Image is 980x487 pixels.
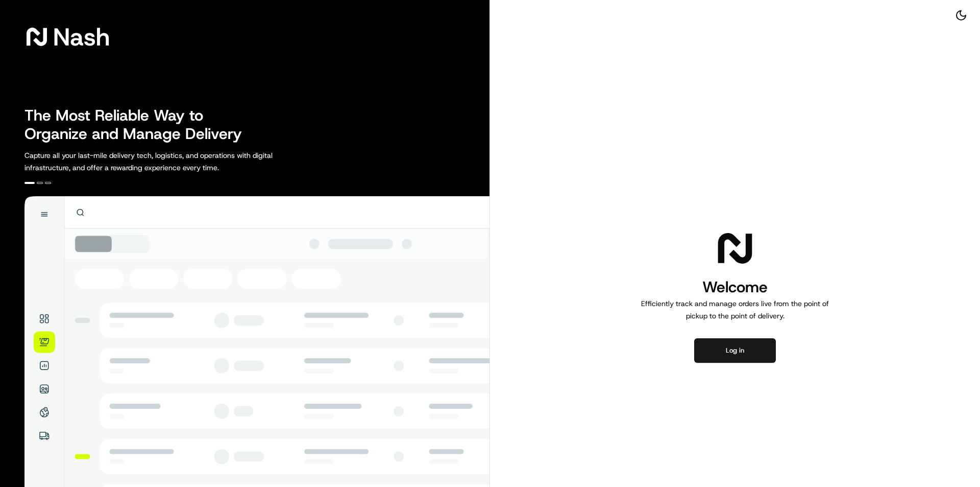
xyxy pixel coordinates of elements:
[24,149,318,174] p: Capture all your last-mile delivery tech, logistics, and operations with digital infrastructure, ...
[637,297,833,322] p: Efficiently track and manage orders live from the point of pickup to the point of delivery.
[637,277,833,297] h1: Welcome
[53,27,110,47] span: Nash
[24,106,253,143] h2: The Most Reliable Way to Organize and Manage Delivery
[694,338,776,363] button: Log in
